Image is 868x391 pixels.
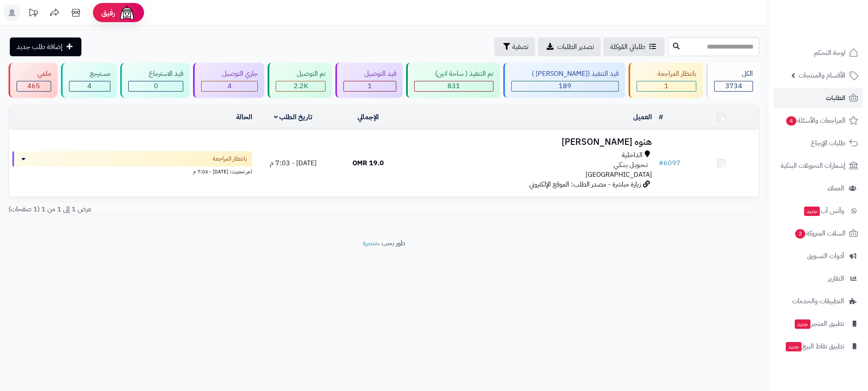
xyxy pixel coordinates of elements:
div: 1 [637,81,696,91]
span: إشعارات التحويلات البنكية [781,160,845,172]
a: جاري التوصيل 4 [191,63,266,98]
h3: هنوه [PERSON_NAME] [409,137,652,147]
span: 4 [87,81,92,91]
a: ملغي 465 [7,63,59,98]
span: إضافة طلب جديد [17,42,63,52]
div: بانتظار المراجعة [637,69,696,79]
div: 2239 [276,81,325,91]
span: وآتس آب [803,205,844,217]
a: مسترجع 4 [59,63,118,98]
div: عرض 1 إلى 1 من 1 (1 صفحات) [2,204,384,214]
a: التطبيقات والخدمات [773,291,863,311]
span: 2 [795,229,805,239]
a: # [659,112,663,122]
div: 465 [17,81,51,91]
span: [DATE] - 7:03 م [270,158,317,168]
span: تصدير الطلبات [557,42,594,52]
span: جديد [786,342,802,351]
span: تصفية [512,42,528,52]
div: ملغي [17,69,51,79]
span: زيارة مباشرة - مصدر الطلب: الموقع الإلكتروني [529,179,641,190]
a: وآتس آبجديد [773,201,863,221]
span: 189 [559,81,571,91]
span: التطبيقات والخدمات [792,295,844,307]
span: التقارير [828,273,844,285]
span: تطبيق المتجر [794,318,844,330]
span: الطلبات [826,92,845,104]
a: الطلبات [773,88,863,108]
div: 189 [512,81,619,91]
span: بانتظار المراجعة [213,155,247,163]
span: طلباتي المُوكلة [610,42,645,52]
span: الأقسام والمنتجات [799,69,845,81]
div: قيد التنفيذ ([PERSON_NAME] ) [511,69,619,79]
span: تطبيق نقاط البيع [785,340,844,352]
span: 1 [664,81,669,91]
a: العملاء [773,178,863,198]
span: 2.2K [294,81,308,91]
a: تاريخ الطلب [274,112,313,122]
div: قيد الاسترجاع [128,69,184,79]
img: logo-2.png [810,21,860,39]
img: ai-face.png [118,4,136,21]
a: قيد التنفيذ ([PERSON_NAME] ) 189 [502,63,627,98]
span: السلات المتروكة [794,227,845,239]
a: طلبات الإرجاع [773,133,863,153]
span: 3734 [725,81,742,91]
span: جديد [804,207,820,216]
span: 1 [368,81,372,91]
a: تحديثات المنصة [23,4,44,23]
div: جاري التوصيل [201,69,258,79]
a: المراجعات والأسئلة4 [773,110,863,131]
div: مسترجع [69,69,110,79]
div: تم التنفيذ ( ساحة اتين) [414,69,493,79]
span: لوحة التحكم [814,47,845,59]
a: السلات المتروكة2 [773,223,863,244]
a: الحالة [236,112,252,122]
a: طلباتي المُوكلة [603,37,665,56]
span: 4 [786,116,796,126]
span: طلبات الإرجاع [811,137,845,149]
div: اخر تحديث: [DATE] - 7:03 م [12,167,252,175]
span: 465 [27,81,40,91]
a: متجرة [363,238,378,248]
div: الكل [714,69,753,79]
div: تم التوصيل [276,69,326,79]
span: 831 [447,81,460,91]
a: الإجمالي [358,112,379,122]
a: بانتظار المراجعة 1 [627,63,704,98]
span: [GEOGRAPHIC_DATA] [585,170,652,180]
a: إشعارات التحويلات البنكية [773,155,863,176]
a: لوحة التحكم [773,43,863,63]
a: تطبيق نقاط البيعجديد [773,336,863,356]
a: الكل3734 [704,63,761,98]
a: قيد التوصيل 1 [334,63,404,98]
span: جديد [795,319,810,329]
div: 1 [344,81,396,91]
div: 0 [129,81,183,91]
span: تـحـويـل بـنـكـي [614,160,648,170]
div: 4 [69,81,110,91]
a: العميل [633,112,652,122]
button: تصفية [494,37,535,56]
a: أدوات التسويق [773,246,863,266]
a: تم التوصيل 2.2K [266,63,334,98]
a: تصدير الطلبات [538,37,601,56]
a: تطبيق المتجرجديد [773,313,863,334]
a: التقارير [773,268,863,289]
div: 4 [202,81,257,91]
span: 19.0 OMR [352,158,384,168]
a: إضافة طلب جديد [10,37,81,56]
span: 0 [154,81,158,91]
a: قيد الاسترجاع 0 [118,63,192,98]
span: العملاء [828,182,844,194]
span: أدوات التسويق [807,250,844,262]
div: 831 [415,81,493,91]
span: 4 [228,81,232,91]
span: الداخلية [622,150,643,160]
span: رفيق [101,8,115,18]
span: # [659,158,663,168]
a: #6097 [659,158,681,168]
a: تم التنفيذ ( ساحة اتين) 831 [404,63,502,98]
div: قيد التوصيل [343,69,396,79]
